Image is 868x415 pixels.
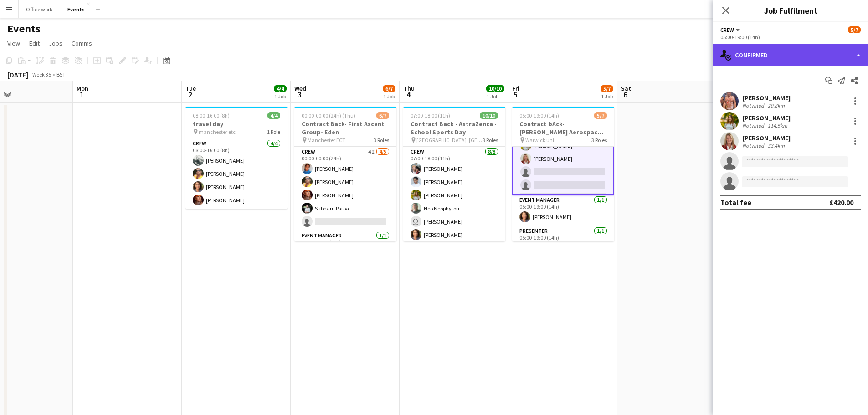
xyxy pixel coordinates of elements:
[512,120,614,136] h3: Contract bAck-[PERSON_NAME] Aerospace- Diamond dome
[72,39,92,47] span: Comms
[4,37,24,49] a: View
[512,226,614,257] app-card-role: Presenter1/105:00-19:00 (14h)
[185,107,288,209] app-job-card: 08:00-16:00 (8h)4/4travel day manchester etc1 RoleCrew4/408:00-16:00 (8h)[PERSON_NAME][PERSON_NAM...
[383,85,395,92] span: 6/7
[742,114,791,122] div: [PERSON_NAME]
[525,137,554,143] span: Warwick uni
[416,137,483,143] span: [GEOGRAPHIC_DATA], [GEOGRAPHIC_DATA], [GEOGRAPHIC_DATA], [GEOGRAPHIC_DATA]
[483,137,498,143] span: 3 Roles
[7,39,20,47] span: View
[7,22,41,36] h1: Events
[199,128,236,135] span: manchester etc
[294,231,396,261] app-card-role: Event Manager1/100:00-00:00 (24h)
[601,85,613,92] span: 5/7
[274,85,287,92] span: 4/4
[512,195,614,226] app-card-role: Event Manager1/105:00-19:00 (14h)[PERSON_NAME]
[403,107,505,241] app-job-card: 07:00-18:00 (11h)10/10Contract Back - AstraZenca - School Sports Day [GEOGRAPHIC_DATA], [GEOGRAPH...
[742,142,766,149] div: Not rated
[720,34,861,41] div: 05:00-19:00 (14h)
[60,0,92,18] button: Events
[193,112,230,119] span: 08:00-16:00 (8h)
[601,93,613,100] div: 1 Job
[720,198,751,207] div: Total fee
[267,112,280,119] span: 4/4
[294,147,396,231] app-card-role: Crew4I4/500:00-00:00 (24h)[PERSON_NAME][PERSON_NAME][PERSON_NAME]Subham Patoa
[742,94,791,102] div: [PERSON_NAME]
[184,89,196,100] span: 2
[383,93,395,100] div: 1 Job
[403,120,505,136] h3: Contract Back - AstraZenca - School Sports Day
[713,44,868,66] div: Confirmed
[402,89,415,100] span: 4
[486,85,504,92] span: 10/10
[77,84,88,92] span: Mon
[403,84,415,92] span: Thu
[848,26,861,33] span: 5/7
[294,84,306,92] span: Wed
[26,37,43,49] a: Edit
[75,89,88,100] span: 1
[308,137,345,143] span: Manchester ECT
[766,142,786,149] div: 33.4km
[185,84,196,92] span: Tue
[376,112,389,119] span: 6/7
[766,122,789,129] div: 114.5km
[720,26,734,33] span: Crew
[294,120,396,136] h3: Contract Back- First Ascent Group- Eden
[56,71,66,78] div: BST
[594,112,607,119] span: 5/7
[713,5,868,16] h3: Job Fulfilment
[487,93,504,100] div: 1 Job
[293,89,306,100] span: 3
[720,26,741,33] button: Crew
[49,39,62,47] span: Jobs
[480,112,498,119] span: 10/10
[374,137,389,143] span: 3 Roles
[29,39,40,47] span: Edit
[185,138,288,209] app-card-role: Crew4/408:00-16:00 (8h)[PERSON_NAME][PERSON_NAME][PERSON_NAME][PERSON_NAME]
[511,89,519,100] span: 5
[30,71,53,78] span: Week 35
[403,147,505,270] app-card-role: Crew8/807:00-18:00 (11h)[PERSON_NAME][PERSON_NAME][PERSON_NAME]Neo Neophytou [PERSON_NAME][PERSON...
[294,107,396,241] app-job-card: 00:00-00:00 (24h) (Thu)6/7Contract Back- First Ascent Group- Eden Manchester ECT3 RolesCrew4I4/50...
[512,84,519,92] span: Fri
[45,37,66,49] a: Jobs
[620,89,631,100] span: 6
[7,70,28,79] div: [DATE]
[302,112,355,119] span: 00:00-00:00 (24h) (Thu)
[267,128,280,135] span: 1 Role
[19,0,60,18] button: Office work
[742,102,766,109] div: Not rated
[742,122,766,129] div: Not rated
[512,109,614,195] app-card-role: Crew5I3/505:00-19:00 (14h)[PERSON_NAME][PERSON_NAME][PERSON_NAME]
[829,198,853,207] div: £420.00
[68,37,96,49] a: Comms
[274,93,286,100] div: 1 Job
[512,107,614,241] app-job-card: 05:00-19:00 (14h)5/7Contract bAck-[PERSON_NAME] Aerospace- Diamond dome Warwick uni3 RolesCrew5I3...
[766,102,786,109] div: 20.8km
[185,120,288,128] h3: travel day
[591,137,607,143] span: 3 Roles
[621,84,631,92] span: Sat
[742,134,791,142] div: [PERSON_NAME]
[519,112,559,119] span: 05:00-19:00 (14h)
[411,112,450,119] span: 07:00-18:00 (11h)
